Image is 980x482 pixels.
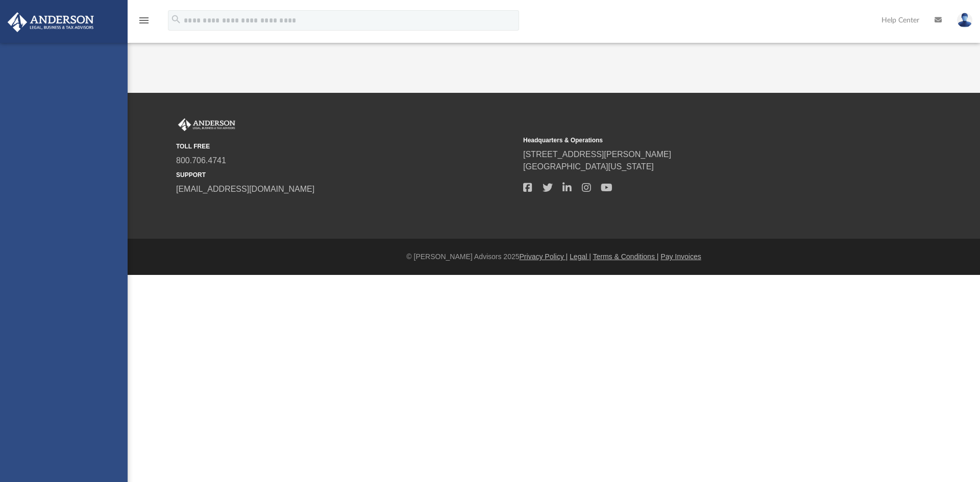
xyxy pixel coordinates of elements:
a: [GEOGRAPHIC_DATA][US_STATE] [523,162,654,171]
a: Pay Invoices [660,252,701,261]
a: Legal | [570,252,591,261]
a: [EMAIL_ADDRESS][DOMAIN_NAME] [176,185,314,193]
i: search [170,14,182,25]
img: User Pic [957,13,972,28]
a: menu [138,19,150,27]
i: menu [138,14,150,27]
small: Headquarters & Operations [523,136,863,145]
a: Privacy Policy | [520,252,568,261]
small: TOLL FREE [176,142,516,151]
a: Terms & Conditions | [593,252,659,261]
img: Anderson Advisors Platinum Portal [176,118,237,132]
small: SUPPORT [176,170,516,180]
img: Anderson Advisors Platinum Portal [5,12,97,32]
a: [STREET_ADDRESS][PERSON_NAME] [523,150,671,159]
a: 800.706.4741 [176,156,226,165]
div: © [PERSON_NAME] Advisors 2025 [128,251,980,262]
